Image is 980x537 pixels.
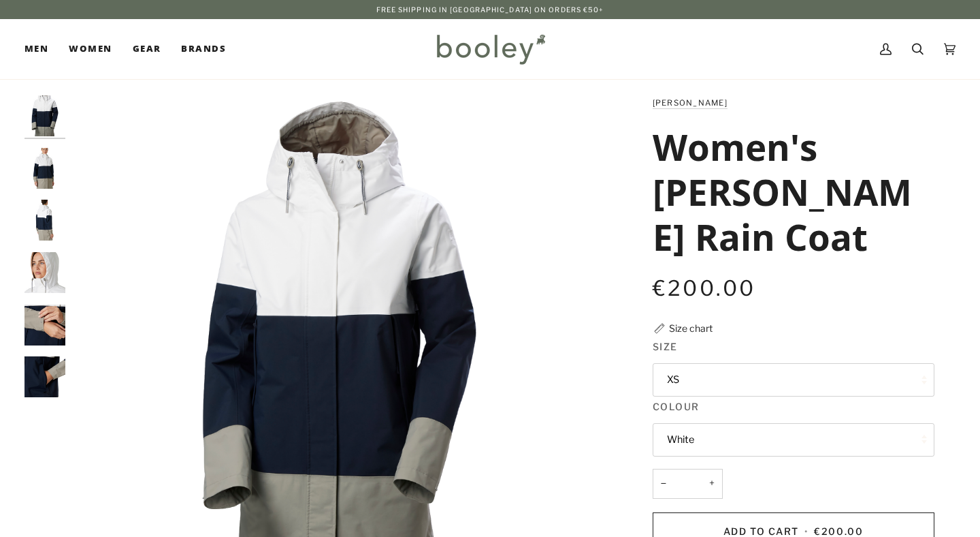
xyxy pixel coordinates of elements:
[376,4,604,15] p: Free Shipping in [GEOGRAPHIC_DATA] on Orders €50+
[24,305,65,346] img: Helly Hansen Women's Koster Rain Coat White - Booley Galway
[653,363,934,397] button: XS
[69,42,112,56] span: Women
[24,19,59,79] a: Men
[669,321,713,335] div: Size chart
[181,42,226,56] span: Brands
[24,148,65,189] img: Helly Hansen Women's Koster Rain Coat White - Booley Galway
[122,19,171,79] a: Gear
[653,98,728,108] a: [PERSON_NAME]
[653,469,674,500] button: −
[701,469,723,500] button: +
[814,525,863,537] span: €200.00
[653,399,700,414] span: Colour
[653,469,723,500] input: Quantity
[24,200,65,241] img: Helly Hansen Women's Koster Rain Coat White - Booley Galway
[59,19,122,79] a: Women
[24,95,65,136] img: Helly Hansen Women's Koster Rain Coat White - Booley Galway
[723,525,799,537] span: Add to Cart
[431,29,550,69] img: Booley
[653,275,756,301] span: €200.00
[653,339,678,354] span: Size
[653,124,924,259] h1: Women's [PERSON_NAME] Rain Coat
[24,42,48,56] span: Men
[171,19,236,79] a: Brands
[653,423,934,457] button: White
[133,42,161,56] span: Gear
[24,356,65,397] img: Helly Hansen Women's Koster Rain Coat White - Booley Galway
[24,252,65,293] img: Helly Hansen Women's Koster Rain Coat White - Booley Galway
[802,525,811,537] span: •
